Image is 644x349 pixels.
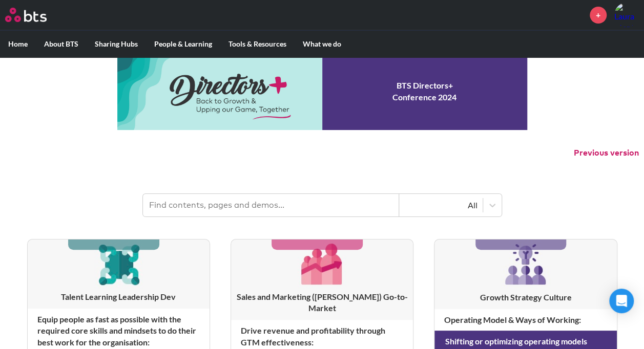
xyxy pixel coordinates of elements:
[295,31,349,57] label: What we do
[614,3,639,27] img: Laura Monti
[36,31,87,57] label: About BTS
[590,7,607,24] a: +
[143,194,399,216] input: Find contents, pages and demos...
[614,3,639,27] a: Profile
[609,289,634,313] div: Open Intercom Messenger
[501,239,550,289] img: [object Object]
[220,31,295,57] label: Tools & Resources
[5,8,66,22] a: Go home
[434,292,616,303] h3: Growth Strategy Culture
[5,8,47,22] img: BTS Logo
[94,239,143,288] img: [object Object]
[117,53,527,130] a: Conference 2024
[28,291,210,302] h3: Talent Learning Leadership Dev
[404,200,477,211] div: All
[87,31,146,57] label: Sharing Hubs
[146,31,220,57] label: People & Learning
[574,147,639,159] button: Previous version
[298,239,346,288] img: [object Object]
[434,309,616,331] h4: Operating Model & Ways of Working :
[231,291,413,314] h3: Sales and Marketing ([PERSON_NAME]) Go-to-Market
